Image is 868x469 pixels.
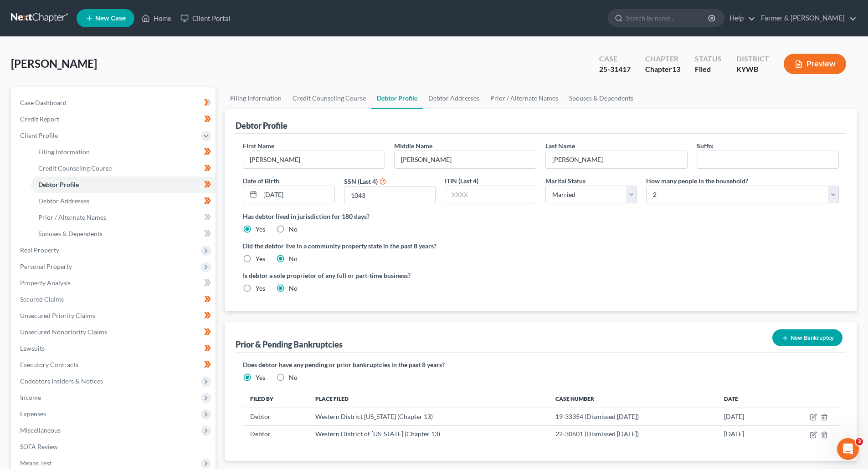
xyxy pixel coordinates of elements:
[20,312,95,319] span: Unsecured Priority Claims
[548,389,717,408] th: Case Number
[256,254,265,263] label: Yes
[289,284,298,293] label: No
[38,213,106,221] span: Prior / Alternate Names
[20,459,51,467] span: Means Test
[38,148,90,156] span: Filing Information
[95,15,126,22] span: New Case
[548,408,717,425] td: 19-33354 (Dismissed [DATE])
[176,10,235,26] a: Client Portal
[256,284,265,293] label: Yes
[31,177,216,193] a: Debtor Profile
[645,64,680,75] div: Chapter
[225,87,287,109] a: Filing Information
[20,426,61,434] span: Miscellaneous
[20,279,71,287] span: Property Analysis
[287,87,371,109] a: Credit Counseling Course
[31,193,216,209] a: Debtor Addresses
[837,438,859,460] iframe: Intercom live chat
[38,230,103,237] span: Spouses & Dependents
[20,99,67,106] span: Case Dashboard
[289,254,298,263] label: No
[856,438,863,445] span: 3
[646,176,748,186] label: How many people in the household?
[31,160,216,177] a: Credit Counseling Course
[20,131,58,139] span: Client Profile
[31,209,216,226] a: Prior / Alternate Names
[243,360,839,369] label: Does debtor have any pending or prior bankruptcies in the past 8 years?
[20,410,46,418] span: Expenses
[445,186,536,203] input: XXXX
[695,64,722,75] div: Filed
[548,425,717,443] td: 22-30601 (Dismissed [DATE])
[672,65,680,73] span: 13
[137,10,176,26] a: Home
[599,54,631,64] div: Case
[772,329,842,346] button: New Bankruptcy
[243,241,839,251] label: Did the debtor live in a community property state in the past 8 years?
[256,373,265,382] label: Yes
[243,389,308,408] th: Filed By
[31,226,216,242] a: Spouses & Dependents
[344,177,378,186] label: SSN (Last 4)
[626,10,709,26] input: Search by name...
[599,64,631,75] div: 25-31417
[243,141,274,151] label: First Name
[38,197,89,205] span: Debtor Addresses
[13,324,216,340] a: Unsecured Nonpriority Claims
[38,164,112,172] span: Credit Counseling Course
[20,393,41,401] span: Income
[20,361,78,368] span: Executory Contracts
[13,439,216,455] a: SOFA Review
[645,54,680,64] div: Chapter
[38,181,79,188] span: Debtor Profile
[243,271,536,280] label: Is debtor a sole proprietor of any full or part-time business?
[13,340,216,357] a: Lawsuits
[423,87,485,109] a: Debtor Addresses
[236,339,343,350] div: Prior & Pending Bankruptcies
[445,176,478,186] label: ITIN (Last 4)
[13,111,216,127] a: Credit Report
[260,186,334,203] input: MM/DD/YYYY
[736,54,769,64] div: District
[243,212,839,221] label: Has debtor lived in jurisdiction for 180 days?
[20,246,59,254] span: Real Property
[784,54,846,74] button: Preview
[13,308,216,324] a: Unsecured Priority Claims
[236,120,288,131] div: Debtor Profile
[243,176,279,186] label: Date of Birth
[344,187,435,204] input: XXXX
[11,57,97,70] span: [PERSON_NAME]
[243,425,308,443] td: Debtor
[13,357,216,373] a: Executory Contracts
[395,151,536,168] input: M.I
[545,141,575,151] label: Last Name
[20,262,72,270] span: Personal Property
[717,389,776,408] th: Date
[371,87,423,109] a: Debtor Profile
[13,291,216,308] a: Secured Claims
[31,144,216,160] a: Filing Information
[20,328,107,336] span: Unsecured Nonpriority Claims
[13,95,216,111] a: Case Dashboard
[697,141,714,151] label: Suffix
[289,225,298,234] label: No
[243,408,308,425] td: Debtor
[736,64,769,75] div: KYWB
[717,408,776,425] td: [DATE]
[308,408,548,425] td: Western District [US_STATE] (Chapter 13)
[564,87,639,109] a: Spouses & Dependents
[13,275,216,291] a: Property Analysis
[256,225,265,234] label: Yes
[20,377,103,385] span: Codebtors Insiders & Notices
[394,141,432,151] label: Middle Name
[697,151,838,168] input: --
[756,10,857,26] a: Farmer & [PERSON_NAME]
[308,425,548,443] td: Western District of [US_STATE] (Chapter 13)
[20,443,58,450] span: SOFA Review
[717,425,776,443] td: [DATE]
[485,87,564,109] a: Prior / Alternate Names
[546,151,687,168] input: --
[20,344,45,352] span: Lawsuits
[695,54,722,64] div: Status
[289,373,298,382] label: No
